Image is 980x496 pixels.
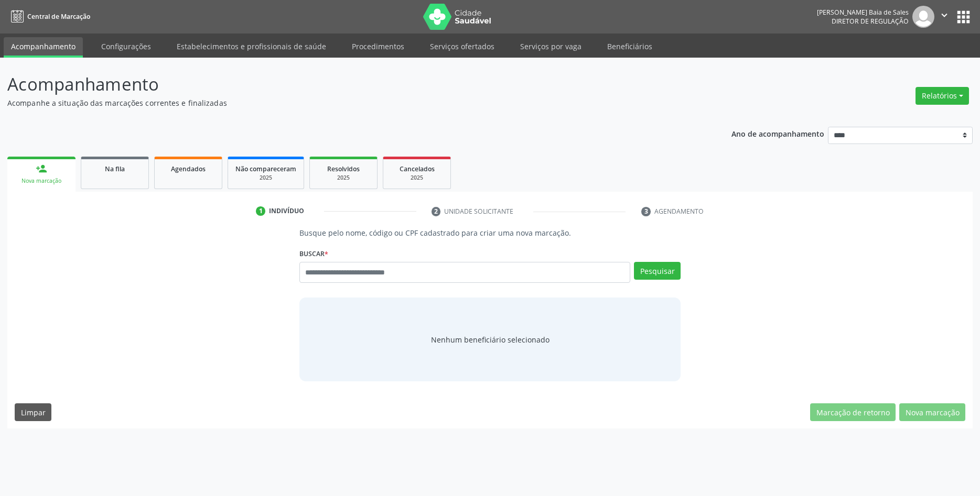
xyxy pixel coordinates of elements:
[235,174,296,182] div: 2025
[7,97,683,108] p: Acompanhe a situação das marcações correntes e finalizadas
[15,177,68,185] div: Nova marcação
[513,37,589,56] a: Serviços por vaga
[15,403,51,421] button: Limpar
[916,87,969,105] button: Relatórios
[327,164,360,173] span: Resolvidos
[235,164,296,173] span: Não compareceram
[600,37,660,56] a: Beneficiários
[299,227,681,238] p: Busque pelo nome, código ou CPF cadastrado para criar uma nova marcação.
[954,8,973,26] button: apps
[431,334,550,345] span: Nenhum beneficiário selecionado
[934,6,954,28] button: 
[36,163,47,174] div: person_add
[634,262,681,280] button: Pesquisar
[169,37,333,56] a: Estabelecimentos e profissionais de saúde
[299,246,328,262] label: Buscar
[400,164,435,173] span: Cancelados
[4,37,83,58] a: Acompanhamento
[912,6,934,28] img: img
[423,37,502,56] a: Serviços ofertados
[94,37,158,56] a: Configurações
[7,71,683,97] p: Acompanhamento
[269,206,304,216] div: Indivíduo
[344,37,412,56] a: Procedimentos
[810,403,896,421] button: Marcação de retorno
[832,17,909,26] span: Diretor de regulação
[939,9,950,21] i: 
[27,12,90,21] span: Central de Marcação
[899,403,965,421] button: Nova marcação
[817,8,909,17] div: [PERSON_NAME] Baia de Sales
[731,127,824,140] p: Ano de acompanhamento
[317,174,370,182] div: 2025
[171,164,206,173] span: Agendados
[391,174,443,182] div: 2025
[256,206,265,216] div: 1
[7,8,90,25] a: Central de Marcação
[105,164,125,173] span: Na fila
